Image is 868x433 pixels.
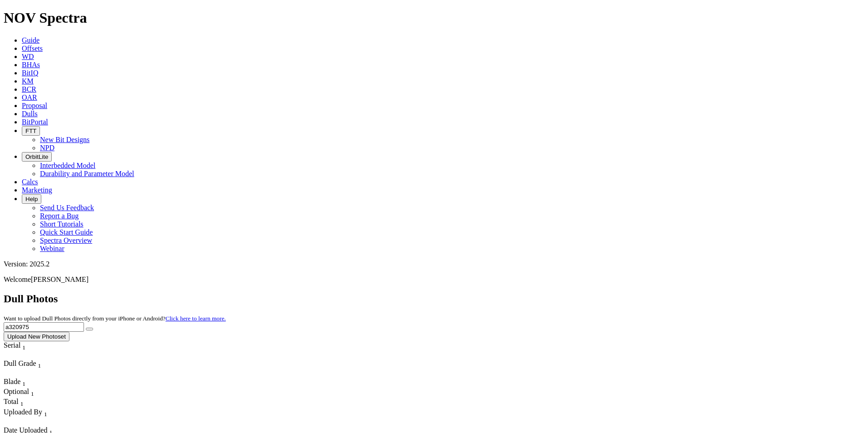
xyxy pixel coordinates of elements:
button: Upload New Photoset [4,332,69,341]
span: Sort None [38,359,41,367]
span: Sort None [22,378,25,385]
a: BCR [22,85,36,93]
a: BHAs [22,61,40,69]
a: Durability and Parameter Model [40,170,134,177]
span: Blade [4,378,20,385]
a: Spectra Overview [40,236,92,244]
a: BitIQ [22,69,38,77]
div: Optional Sort None [4,388,35,398]
span: Sort None [44,408,47,416]
a: Report a Bug [40,212,79,220]
a: New Bit Designs [40,136,89,143]
span: Total [4,398,19,405]
sub: 1 [22,380,25,387]
a: Guide [22,36,39,44]
div: Sort None [4,378,35,388]
div: Sort None [4,341,42,359]
div: Total Sort None [4,398,35,408]
a: WD [22,53,34,60]
div: Version: 2025.2 [4,260,864,268]
span: FTT [25,128,36,134]
span: OrbitLite [25,153,48,160]
div: Sort None [4,408,89,426]
sub: 1 [22,344,25,351]
a: Marketing [22,186,52,194]
span: Uploaded By [4,408,42,416]
input: Search Serial Number [4,322,84,332]
button: FTT [22,126,40,136]
span: Sort None [31,388,34,395]
div: Serial Sort None [4,341,42,351]
sub: 1 [38,362,41,369]
span: Help [25,196,38,202]
div: Column Menu [4,369,67,378]
small: Want to upload Dull Photos directly from your iPhone or Android? [4,315,226,322]
div: Sort None [4,388,35,398]
h1: NOV Spectra [4,10,864,26]
a: Proposal [22,102,47,109]
div: Sort None [4,398,35,408]
div: Sort None [4,359,67,378]
a: Quick Start Guide [40,228,93,236]
a: Send Us Feedback [40,204,94,212]
a: Offsets [22,44,43,52]
h2: Dull Photos [4,293,864,305]
span: Sort None [22,341,25,349]
a: Click here to learn more. [166,315,226,322]
div: Column Menu [4,351,42,359]
a: KM [22,77,34,85]
a: Webinar [40,245,64,252]
span: Sort None [20,398,24,405]
span: [PERSON_NAME] [31,276,89,283]
sub: 1 [31,390,34,397]
a: BitPortal [22,118,48,126]
div: Dull Grade Sort None [4,359,67,369]
p: Welcome [4,276,864,284]
div: Blade Sort None [4,378,35,388]
a: Dulls [22,110,38,118]
div: Column Menu [4,418,89,426]
span: Dull Grade [4,359,36,367]
div: Uploaded By Sort None [4,408,89,418]
span: Optional [4,388,29,395]
a: NPD [40,144,54,152]
sub: 1 [44,411,47,418]
a: Calcs [22,178,38,186]
span: Serial [4,341,20,349]
a: OAR [22,93,37,101]
button: Help [22,194,41,204]
button: OrbitLite [22,152,52,162]
sub: 1 [20,401,24,408]
a: Short Tutorials [40,220,84,228]
a: Interbedded Model [40,162,95,169]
